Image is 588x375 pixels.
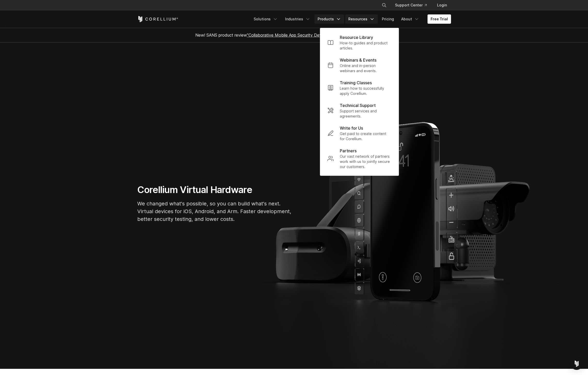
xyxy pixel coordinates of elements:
div: Open Intercom Messenger [570,357,583,370]
p: How-to guides and product articles. [340,40,391,51]
a: Webinars & Events Online and in-person webinars and events. [323,54,396,77]
p: Learn how to successfully apply Corellium. [340,86,391,96]
a: Products [315,14,344,24]
h1: Corellium Virtual Hardware [137,184,292,196]
p: Webinars & Events [340,57,376,63]
button: Search [380,1,389,10]
a: Resources [345,14,378,24]
a: Free Trial [428,14,451,24]
a: Pricing [379,14,397,24]
p: Training Classes [340,80,372,86]
a: Corellium Home [137,16,178,22]
a: Technical Support Support services and agreements. [323,99,396,122]
a: Solutions [251,14,281,24]
div: Navigation Menu [375,1,451,10]
span: New! SANS product review now available. [195,32,393,38]
p: Write for Us [340,125,363,131]
a: Partners Our vast network of partners work with us to jointly secure our customers. [323,145,396,172]
a: "Collaborative Mobile App Security Development and Analysis" [247,32,366,38]
p: Get paid to create content for Corellium. [340,131,391,141]
p: Partners [340,148,357,154]
a: Login [433,1,451,10]
a: About [398,14,422,24]
p: Technical Support [340,102,376,109]
p: Online and in-person webinars and events. [340,63,391,73]
a: Resource Library How-to guides and product articles. [323,31,396,54]
a: Support Center [391,1,431,10]
a: Write for Us Get paid to create content for Corellium. [323,122,396,145]
a: Training Classes Learn how to successfully apply Corellium. [323,77,396,99]
div: Navigation Menu [251,14,451,24]
p: Support services and agreements. [340,109,391,119]
p: Resource Library [340,34,373,40]
p: Our vast network of partners work with us to jointly secure our customers. [340,154,391,169]
p: We changed what's possible, so you can build what's next. Virtual devices for iOS, Android, and A... [137,200,292,223]
a: Industries [282,14,313,24]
